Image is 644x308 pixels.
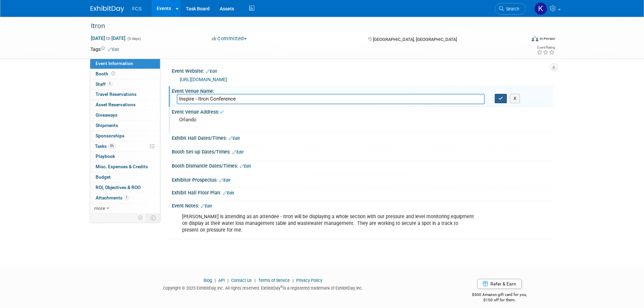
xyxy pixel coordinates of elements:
a: Tasks0% [90,141,160,151]
a: ROI, Objectives & ROO [90,183,160,193]
div: Exhibit Hall Floor Plan: [172,188,553,196]
a: Edit [206,69,217,74]
span: Asset Reservations [96,102,136,107]
img: Format-Inperson.png [532,36,538,41]
span: Booth not reserved yet [110,71,116,76]
a: Event Information [90,59,160,69]
div: Event Notes: [172,201,553,209]
a: Misc. Expenses & Credits [90,162,160,172]
td: Toggle Event Tabs [147,213,160,222]
a: Privacy Policy [296,278,322,283]
span: Booth [96,71,116,76]
div: Exhibitor Prospectus: [172,175,553,184]
span: Attachments [96,195,129,200]
span: [GEOGRAPHIC_DATA], [GEOGRAPHIC_DATA] [373,37,457,42]
a: Playbook [90,151,160,162]
span: Giveaways [96,112,117,118]
span: Playbook [96,153,115,159]
span: | [253,278,257,283]
div: Exhibit Hall Dates/Times: [172,133,553,142]
div: Event Venue Address: [172,107,553,115]
a: Sponsorships [90,131,160,141]
a: Blog [204,278,212,283]
span: Staff [96,81,112,87]
img: ExhibitDay [91,6,124,12]
a: Edit [223,191,234,195]
div: Event Venue Name: [172,86,553,95]
span: (5 days) [127,37,141,41]
div: $500 Amazon gift card for you, [445,288,554,303]
button: X [510,94,520,103]
span: more [94,205,105,211]
div: $150 off for them. [445,297,554,303]
span: Misc. Expenses & Credits [96,164,148,169]
a: Shipments [90,121,160,131]
span: 1 [124,195,129,200]
span: Travel Reservations [96,91,137,97]
div: [PERSON_NAME] is attending as an attendee - Itron will be displaying a whole section with our pre... [177,210,480,237]
span: | [226,278,230,283]
a: Travel Reservations [90,89,160,100]
div: Booth Dismantle Dates/Times: [172,161,553,170]
a: Edit [219,178,230,183]
span: | [213,278,217,283]
a: Contact Us [231,278,252,283]
a: Asset Reservations [90,100,160,110]
a: more [90,203,160,213]
td: Personalize Event Tab Strip [135,213,147,222]
a: Search [495,3,526,15]
a: Edit [232,150,244,155]
div: In-Person [539,36,555,41]
a: Booth [90,69,160,79]
span: Budget [96,174,111,180]
div: Copyright © 2025 ExhibitDay, Inc. All rights reserved. ExhibitDay is a registered trademark of Ex... [91,284,435,291]
a: Refer & Earn [477,279,522,289]
div: Event Format [486,35,555,45]
span: FCS [132,6,142,11]
div: Booth Set-up Dates/Times: [172,147,553,156]
a: API [218,278,225,283]
img: Kevin barnes [534,2,547,15]
span: | [291,278,295,283]
span: Tasks [95,143,116,149]
div: Event Website: [172,66,553,75]
a: Staff1 [90,79,160,89]
a: Attachments1 [90,193,160,203]
span: ROI, Objectives & ROO [96,185,141,190]
td: Tags [91,46,119,53]
a: Budget [90,172,160,182]
span: Sponsorships [96,133,124,138]
span: 0% [108,143,116,148]
div: Event Rating [537,46,555,49]
a: Edit [201,204,212,208]
div: Itron [89,20,516,32]
button: Committed [209,35,249,42]
a: Giveaways [90,110,160,120]
span: Search [504,6,519,11]
sup: ® [280,285,283,289]
a: Edit [229,136,240,141]
a: [URL][DOMAIN_NAME] [180,77,227,82]
a: Edit [108,47,119,52]
span: 1 [107,81,112,86]
span: [DATE] [DATE] [91,35,126,41]
span: Shipments [96,123,118,128]
span: Event Information [96,61,133,66]
a: Edit [240,164,251,169]
a: Terms of Service [258,278,290,283]
span: to [105,36,111,41]
pre: Orlando [179,117,323,123]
